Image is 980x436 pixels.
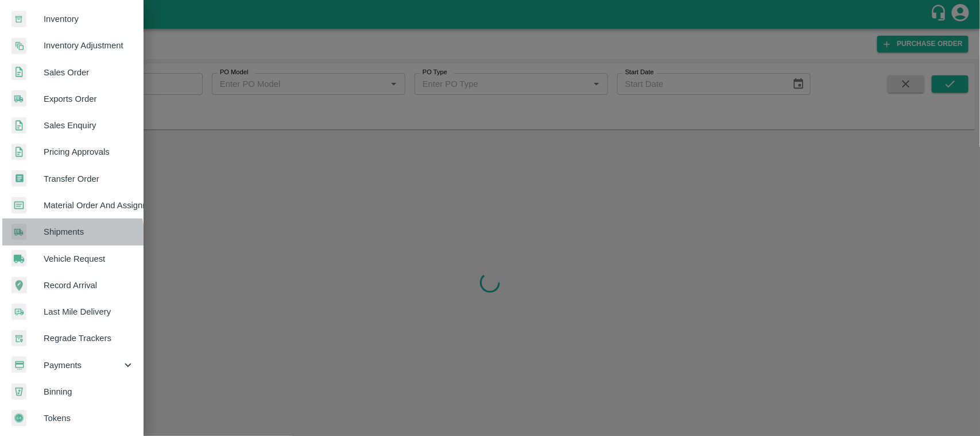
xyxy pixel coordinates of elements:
[44,305,134,318] span: Last Mile Delivery
[44,39,134,52] span: Inventory Adjustment
[44,225,134,238] span: Shipments
[11,304,26,320] img: delivery
[11,144,26,160] img: sales
[11,224,26,240] img: shipments
[44,146,134,158] span: Pricing Approvals
[11,330,26,347] img: whTracker
[44,173,134,185] span: Transfer Order
[44,13,134,25] span: Inventory
[44,253,134,265] span: Vehicle Request
[11,384,26,400] img: bin
[44,359,122,372] span: Payments
[11,250,26,267] img: vehicle
[11,64,26,81] img: sales
[11,197,26,214] img: centralMaterial
[11,37,26,54] img: inventory
[44,119,134,132] span: Sales Enquiry
[44,93,134,105] span: Exports Order
[11,410,26,427] img: tokens
[44,66,134,79] span: Sales Order
[11,11,26,28] img: whInventory
[44,199,134,212] span: Material Order And Assignment
[44,332,134,345] span: Regrade Trackers
[11,170,26,187] img: whTransfer
[44,412,134,424] span: Tokens
[11,90,26,107] img: shipments
[11,277,27,293] img: recordArrival
[44,279,134,292] span: Record Arrival
[11,357,26,373] img: payment
[44,385,134,398] span: Binning
[11,117,26,134] img: sales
